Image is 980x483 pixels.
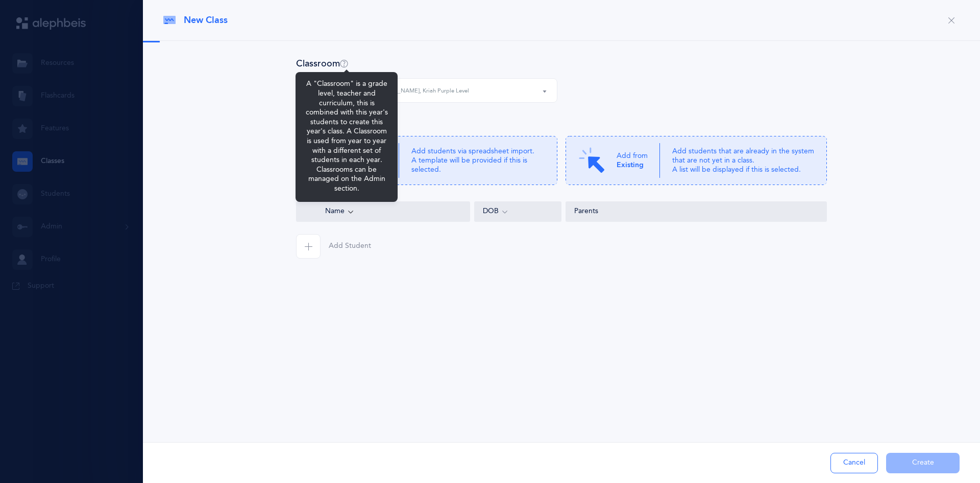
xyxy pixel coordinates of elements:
button: Senior Kindergarten Rachelli Dukesz, Kriah Purple Level [296,78,557,103]
p: Add from [617,151,648,170]
small: [PERSON_NAME], Kriah Purple Level [373,87,469,96]
p: Add students that are already in the system that are not yet in a class. A list will be displayed... [672,147,815,175]
span: Name [305,206,345,217]
img: Click.svg [578,146,606,175]
div: Parents [574,206,818,217]
iframe: Drift Widget Chat Controller [929,432,968,471]
div: DOB [483,206,553,217]
div: A "Classroom" is a grade level, teacher and curriculum, this is combined with this year's student... [296,72,398,201]
span: New Class [184,14,228,27]
p: Add students via spreadsheet import. A template will be provided if this is selected. [411,147,545,175]
button: Cancel [830,453,878,473]
h4: Classroom [296,57,348,70]
button: Add Student [296,234,371,259]
span: Add Student [329,241,371,251]
b: Existing [617,161,644,169]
